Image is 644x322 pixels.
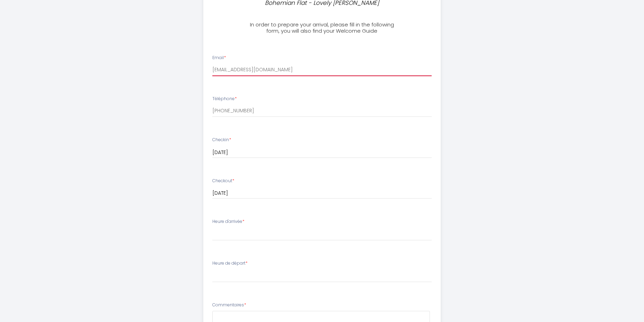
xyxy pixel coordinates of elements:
h3: In order to prepare your arrival, please fill in the following form, you will also find your Welc... [244,22,399,34]
label: Commentaires [212,302,246,308]
label: Heure d'arrivée [212,218,244,225]
label: Email [212,55,226,61]
label: Heure de départ [212,260,248,267]
label: Téléphone [212,96,237,102]
label: Checkin [212,137,231,143]
label: Checkout [212,178,234,184]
